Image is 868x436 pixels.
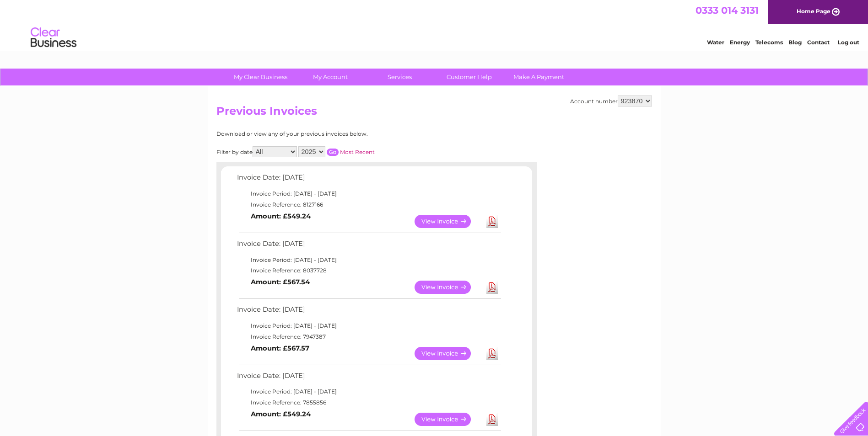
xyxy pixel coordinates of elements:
[431,69,507,85] a: Customer Help
[486,215,498,228] a: Download
[486,281,498,294] a: Download
[235,320,502,331] td: Invoice Period: [DATE] - [DATE]
[216,131,457,137] div: Download or view any of your previous invoices below.
[415,413,482,426] a: View
[292,69,368,85] a: My Account
[235,171,502,188] td: Invoice Date: [DATE]
[415,347,482,360] a: View
[362,69,437,85] a: Services
[216,105,652,122] h2: Previous Invoices
[235,238,502,255] td: Invoice Date: [DATE]
[235,386,502,397] td: Invoice Period: [DATE] - [DATE]
[235,265,502,276] td: Invoice Reference: 8037728
[730,39,750,46] a: Energy
[218,5,651,44] div: Clear Business is a trading name of Verastar Limited (registered in [GEOGRAPHIC_DATA] No. 3667643...
[235,188,502,199] td: Invoice Period: [DATE] - [DATE]
[235,331,502,342] td: Invoice Reference: 7947387
[251,278,310,286] b: Amount: £567.54
[807,39,830,46] a: Contact
[486,347,498,360] a: Download
[251,410,311,418] b: Amount: £549.24
[501,69,577,85] a: Make A Payment
[30,24,77,52] img: logo.png
[788,39,802,46] a: Blog
[838,39,859,46] a: Log out
[235,370,502,387] td: Invoice Date: [DATE]
[235,397,502,408] td: Invoice Reference: 7855856
[486,413,498,426] a: Download
[340,149,375,155] a: Most Recent
[570,96,652,106] div: Account number
[235,255,502,266] td: Invoice Period: [DATE] - [DATE]
[216,146,457,157] div: Filter by date
[235,199,502,210] td: Invoice Reference: 8127166
[415,281,482,294] a: View
[251,212,311,220] b: Amount: £549.24
[223,69,298,85] a: My Clear Business
[415,215,482,228] a: View
[695,5,759,16] a: 0333 014 3131
[251,344,309,352] b: Amount: £567.57
[707,39,724,46] a: Water
[755,39,783,46] a: Telecoms
[235,303,502,320] td: Invoice Date: [DATE]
